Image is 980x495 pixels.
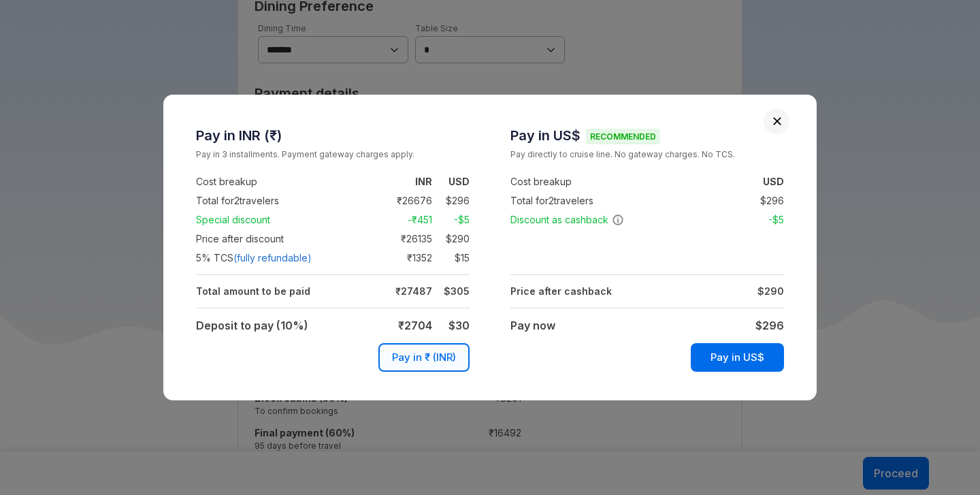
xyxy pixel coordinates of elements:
td: ₹ 26135 [375,231,432,247]
strong: Deposit to pay (10%) [196,319,308,332]
td: Total for 2 travelers [510,191,689,210]
td: -$ 5 [432,212,470,228]
td: ₹ 26676 [375,193,432,209]
span: (fully refundable) [233,251,312,265]
td: Total for 2 travelers [196,191,375,210]
td: Price after discount [196,229,375,249]
strong: $ 290 [757,285,784,297]
strong: ₹ 27487 [395,285,432,297]
button: Pay in ₹ (INR) [378,343,470,372]
td: $ 290 [432,231,470,247]
td: $ 296 [747,193,784,209]
strong: Price after cashback [510,285,612,297]
td: ₹ 1352 [375,250,432,266]
td: $ 296 [432,193,470,209]
strong: USD [763,176,784,187]
td: Special discount [196,210,375,229]
h3: Pay in INR (₹) [196,127,470,144]
td: 5 % TCS [196,249,375,268]
strong: Pay now [510,319,555,332]
button: Close [772,116,782,126]
td: Cost breakup [196,172,375,191]
span: Recommended [586,129,660,144]
strong: $ 305 [444,285,470,297]
button: Pay in US$ [691,343,784,372]
strong: Total amount to be paid [196,285,310,297]
td: Cost breakup [510,172,689,191]
strong: $ 296 [755,319,784,332]
strong: ₹ 2704 [398,319,432,332]
h3: Pay in US$ [510,127,784,144]
td: -₹ 451 [375,212,432,228]
small: Pay directly to cruise line. No gateway charges. No TCS. [510,148,784,161]
strong: USD [448,176,470,187]
strong: $ 30 [448,319,470,332]
small: Pay in 3 installments. Payment gateway charges apply. [196,148,470,161]
strong: INR [415,176,432,187]
td: $ 15 [432,250,470,266]
span: Discount as cashback [510,213,624,227]
td: -$ 5 [747,212,784,228]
